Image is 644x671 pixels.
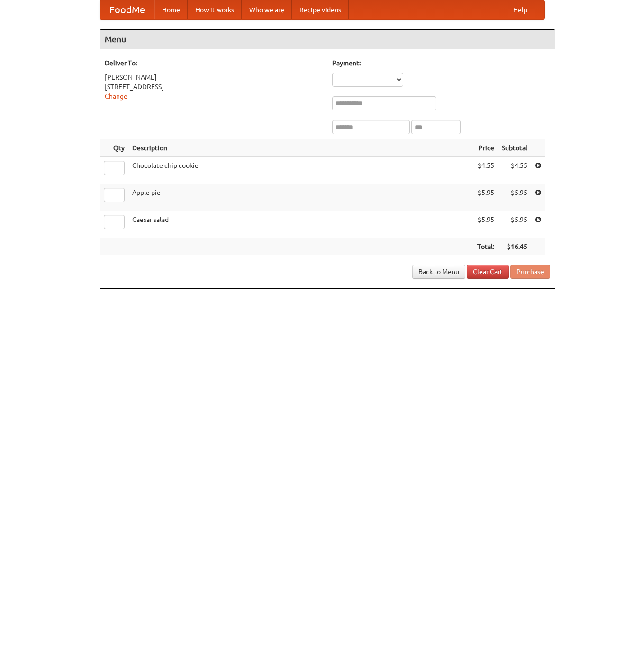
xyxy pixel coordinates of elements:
[105,73,323,82] div: [PERSON_NAME]
[498,157,531,184] td: $4.55
[473,139,498,157] th: Price
[498,238,531,256] th: $16.45
[128,157,473,184] td: Chocolate chip cookie
[100,30,555,49] h4: Menu
[498,184,531,211] td: $5.95
[105,58,323,68] h5: Deliver To:
[242,0,292,19] a: Who we are
[412,265,465,279] a: Back to Menu
[154,0,188,19] a: Home
[473,184,498,211] td: $5.95
[332,58,550,68] h5: Payment:
[467,265,509,279] a: Clear Cart
[188,0,242,19] a: How it works
[292,0,349,19] a: Recipe videos
[473,238,498,256] th: Total:
[510,265,550,279] button: Purchase
[105,82,323,92] div: [STREET_ADDRESS]
[128,139,473,157] th: Description
[128,184,473,211] td: Apple pie
[105,92,127,100] a: Change
[473,157,498,184] td: $4.55
[498,139,531,157] th: Subtotal
[473,211,498,238] td: $5.95
[100,139,128,157] th: Qty
[100,0,154,19] a: FoodMe
[128,211,473,238] td: Caesar salad
[506,0,535,19] a: Help
[498,211,531,238] td: $5.95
